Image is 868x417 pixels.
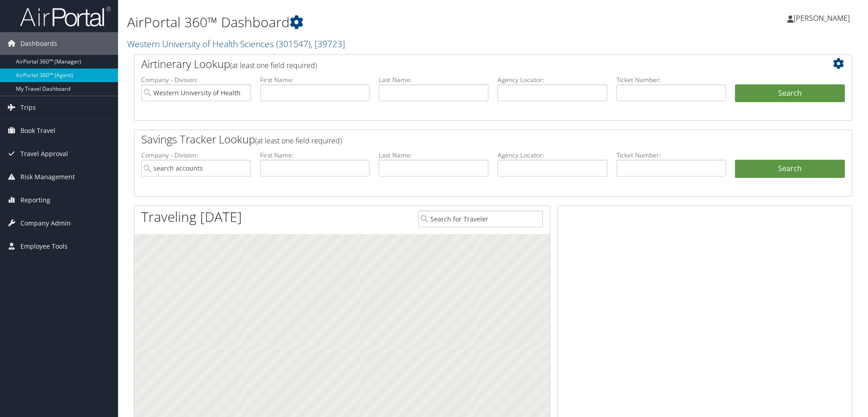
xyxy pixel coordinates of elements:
[276,38,311,50] span: ( 301547 )
[498,75,607,84] label: Agency Locator:
[20,142,68,165] span: Travel Approval
[255,136,342,146] span: (at least one field required)
[260,75,370,84] label: First Name:
[735,84,845,103] button: Search
[418,211,543,227] input: Search for Traveler
[616,75,726,84] label: Ticket Number:
[141,75,251,84] label: Company - Division:
[787,5,859,32] a: [PERSON_NAME]
[735,160,845,178] a: Search
[379,151,488,160] label: Last Name:
[20,32,57,55] span: Dashboards
[616,151,726,160] label: Ticket Number:
[20,96,36,119] span: Trips
[141,207,242,226] h1: Traveling [DATE]
[127,13,615,32] h1: AirPortal 360™ Dashboard
[20,235,68,258] span: Employee Tools
[20,189,50,211] span: Reporting
[260,151,370,160] label: First Name:
[20,212,71,235] span: Company Admin
[230,60,317,70] span: (at least one field required)
[498,151,607,160] label: Agency Locator:
[141,56,785,72] h2: Airtinerary Lookup
[794,13,850,23] span: [PERSON_NAME]
[311,38,345,50] span: , [ 39723 ]
[141,151,251,160] label: Company - Division:
[20,166,75,188] span: Risk Management
[20,6,111,27] img: airportal-logo.png
[141,132,785,147] h2: Savings Tracker Lookup
[141,160,251,177] input: search accounts
[379,75,488,84] label: Last Name:
[20,119,55,142] span: Book Travel
[127,38,345,50] a: Western University of Health Sciences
